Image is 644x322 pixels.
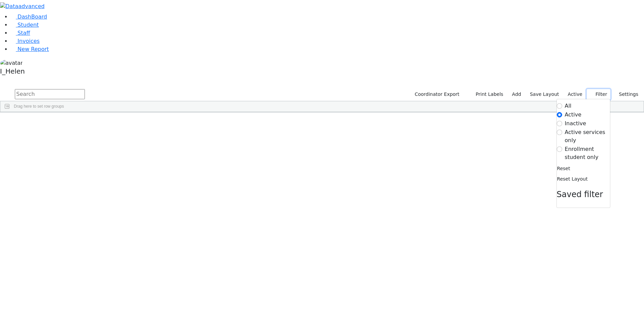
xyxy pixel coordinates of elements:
button: Print Labels [468,89,506,100]
a: Add [509,89,524,100]
label: Active [565,111,582,119]
input: Enrollment student only [557,146,562,152]
input: Active services only [557,130,562,135]
a: Staff [11,30,30,36]
label: Active services only [565,128,610,144]
label: Enrollment student only [565,145,610,161]
label: Inactive [565,119,586,128]
input: Inactive [557,121,562,126]
button: Settings [610,89,641,100]
span: Staff [18,30,30,36]
label: Active [565,89,585,100]
button: Reset [557,163,571,174]
input: Search [15,89,85,99]
span: Student [18,22,39,28]
span: New Report [18,46,49,52]
span: Saved filter [557,190,603,199]
a: Invoices [11,38,40,44]
label: All [565,102,572,110]
span: Drag here to set row groups [14,104,64,109]
button: Coordinator Export [410,89,462,100]
a: New Report [11,46,49,52]
button: Save Layout [527,89,562,100]
a: Student [11,22,39,28]
button: Reset Layout [557,174,588,184]
div: Settings [556,99,610,208]
input: All [557,103,562,109]
input: Active [557,112,562,117]
button: Filter [587,89,610,100]
span: Invoices [18,38,40,44]
a: DashBoard [11,14,47,20]
span: DashBoard [18,14,47,20]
